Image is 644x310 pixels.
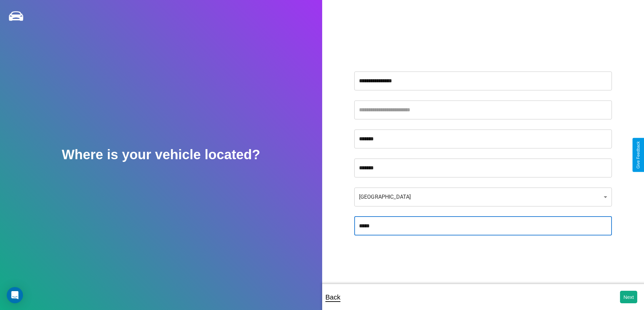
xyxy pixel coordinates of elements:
[354,188,612,206] div: [GEOGRAPHIC_DATA]
[62,147,260,162] h2: Where is your vehicle located?
[620,291,637,303] button: Next
[7,287,23,303] div: Open Intercom Messenger
[636,141,641,169] div: Give Feedback
[326,291,340,303] p: Back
